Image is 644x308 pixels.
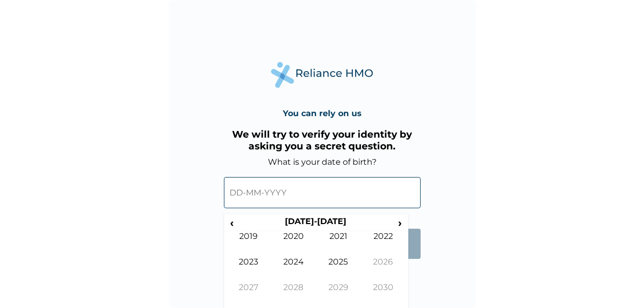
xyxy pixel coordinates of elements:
[361,257,406,282] td: 2026
[226,231,272,257] td: 2019
[271,282,316,308] td: 2028
[224,128,421,152] h3: We will try to verify your identity by asking you a secret question.
[316,282,361,308] td: 2029
[224,177,421,208] input: DD-MM-YYYY
[394,216,406,229] span: ›
[226,282,272,308] td: 2027
[237,216,394,231] th: [DATE]-[DATE]
[361,282,406,308] td: 2030
[268,157,377,167] label: What is your date of birth?
[361,231,406,257] td: 2022
[271,62,373,88] img: Reliance Health's Logo
[271,257,316,282] td: 2024
[226,257,272,282] td: 2023
[283,108,362,118] h4: You can rely on us
[316,231,361,257] td: 2021
[271,231,316,257] td: 2020
[316,257,361,282] td: 2025
[226,216,237,229] span: ‹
